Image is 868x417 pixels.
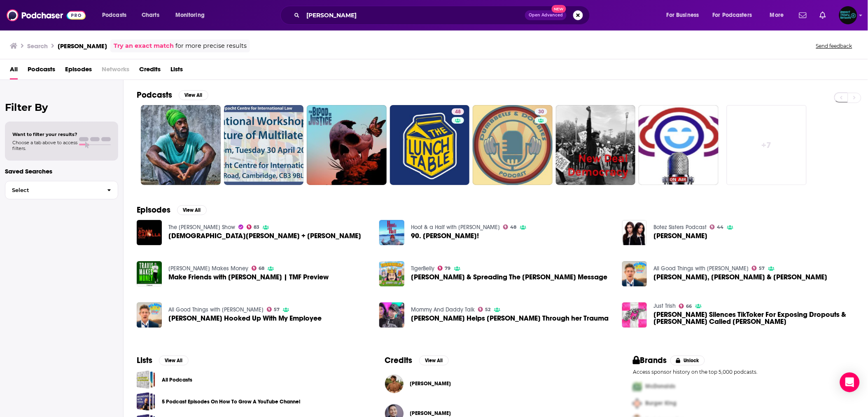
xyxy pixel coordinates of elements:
h2: Brands [633,355,667,365]
button: Unlock [670,356,705,365]
button: open menu [707,9,764,22]
a: JESUS TREJO + ZACH JUSTICE [168,232,361,239]
span: For Podcasters [713,9,752,21]
button: View All [179,90,208,100]
button: open menu [764,9,794,22]
a: Lists [170,63,183,80]
a: Zach Justice & Spreading The Lee Message [379,261,404,286]
span: [PERSON_NAME] [410,410,451,417]
a: All Good Things with Jason Nash [653,265,749,272]
a: Zach Justice & Spreading The Lee Message [411,274,607,281]
span: 44 [717,225,724,229]
img: User Profile [839,6,857,24]
a: +7 [727,105,807,185]
span: New [552,5,567,13]
a: Zach Justice Hooked Up With My Employee [168,315,322,322]
span: Select [5,187,100,193]
button: Select [5,181,118,199]
span: 30 [538,108,544,116]
input: Search podcasts, credits, & more... [303,9,525,22]
a: Podchaser - Follow, Share and Rate Podcasts [7,7,86,23]
a: Show notifications dropdown [796,8,810,22]
a: 90. ZACH JUSTICE! [411,232,479,239]
h3: [PERSON_NAME] [58,42,107,50]
a: 48 [503,225,517,230]
div: Open Intercom Messenger [840,372,860,392]
span: [PERSON_NAME] Hooked Up With My Employee [168,315,322,322]
span: McDonalds [645,383,675,390]
a: ListsView All [137,355,189,365]
span: For Business [667,9,699,21]
a: 83 [247,225,260,230]
p: Access sponsor history on the top 5,000 podcasts. [633,369,855,375]
button: View All [419,356,449,365]
a: Travis Makes Money [168,265,248,272]
a: CreditsView All [385,355,449,365]
a: Zach Justice [385,375,404,393]
span: for more precise results [175,41,247,51]
span: 57 [759,267,765,270]
img: JESUS TREJO + ZACH JUSTICE [137,220,162,245]
a: TigerBelly [411,265,434,272]
h2: Lists [137,355,152,365]
a: All Good Things with Jason Nash [168,306,264,313]
span: 90. [PERSON_NAME]! [411,232,479,239]
span: [PERSON_NAME] Helps [PERSON_NAME] Through her Trauma [411,315,609,322]
span: 48 [511,225,517,229]
span: 79 [445,267,451,270]
span: Monitoring [175,9,205,21]
h2: Credits [385,355,413,365]
h3: Search [27,42,48,50]
a: EpisodesView All [137,205,207,215]
a: Zach Justice Silences TikToker For Exposing Dropouts & James Charles Called Trish [653,311,855,325]
a: All Podcasts [162,375,192,384]
span: [PERSON_NAME] Silences TikToker For Exposing Dropouts & [PERSON_NAME] Called [PERSON_NAME] [653,311,855,325]
a: 44 [710,225,724,230]
a: Zach Justice, Brandon Calvillo & Vincent Marcus [653,274,827,281]
button: Send feedback [814,42,855,49]
a: Try an exact match [114,41,174,51]
a: Hoot & a Half with Matt King [411,224,500,231]
span: [PERSON_NAME] & Spreading The [PERSON_NAME] Message [411,274,607,281]
span: 83 [254,225,259,229]
span: [PERSON_NAME] [653,232,707,239]
img: Zach Justice Helps Sara Through her Trauma [379,302,404,328]
a: 66 [679,304,692,309]
img: Zach Justice Silences TikToker For Exposing Dropouts & James Charles Called Trish [622,302,647,328]
span: Make Friends with [PERSON_NAME] | TMF Preview [168,274,329,281]
a: Just Trish [653,302,676,309]
a: Show notifications dropdown [817,8,829,22]
a: 30 [535,108,547,115]
a: Credits [139,63,161,80]
a: 57 [752,266,765,271]
a: 52 [478,307,491,312]
a: 57 [267,307,280,312]
span: Podcasts [102,9,126,21]
img: Zach Justice [622,220,647,245]
a: 5 Podcast Episodes On How To Grow A YouTube Channel [137,392,155,411]
span: 48 [455,108,461,116]
img: Make Friends with Zach Justice | TMF Preview [137,261,162,286]
a: PodcastsView All [137,90,208,100]
span: Burger King [645,400,677,407]
a: Zach Justice Helps Sara Through her Trauma [411,315,609,322]
h2: Podcasts [137,90,172,100]
span: [PERSON_NAME], [PERSON_NAME] & [PERSON_NAME] [653,274,827,281]
a: Episodes [65,63,92,80]
a: All Podcasts [137,370,155,389]
img: Zach Justice, Brandon Calvillo & Vincent Marcus [622,261,647,286]
h2: Filter By [5,101,118,113]
a: Make Friends with Zach Justice | TMF Preview [168,274,329,281]
span: 57 [274,308,280,312]
button: open menu [96,9,137,22]
img: Second Pro Logo [630,395,645,412]
a: All [10,63,18,80]
span: Logged in as rich38187 [839,6,857,24]
span: [DEMOGRAPHIC_DATA][PERSON_NAME] + [PERSON_NAME] [168,232,361,239]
